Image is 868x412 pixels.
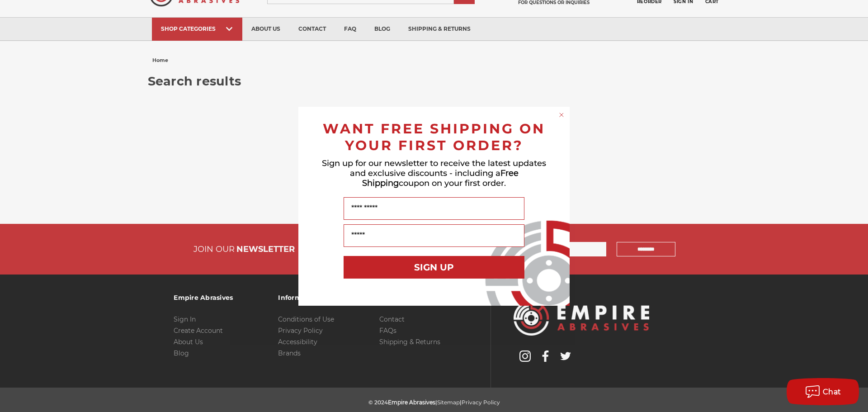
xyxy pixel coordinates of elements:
[323,120,545,154] span: WANT FREE SHIPPING ON YOUR FIRST ORDER?
[823,388,841,396] span: Chat
[557,110,566,119] button: Close dialog
[344,256,524,279] button: SIGN UP
[362,168,519,188] span: Free Shipping
[787,378,859,405] button: Chat
[322,158,546,188] span: Sign up for our newsletter to receive the latest updates and exclusive discounts - including a co...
